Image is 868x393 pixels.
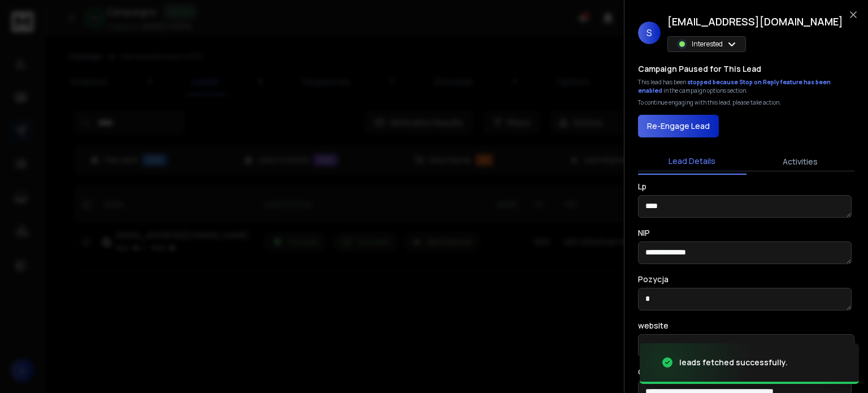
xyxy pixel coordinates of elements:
label: Pozycja [638,275,669,283]
label: Lp [638,183,646,191]
span: S [638,21,661,44]
button: Re-Engage Lead [638,115,719,137]
p: To continue engaging with this lead, please take action. [638,98,781,107]
button: Lead Details [638,149,747,175]
label: NIP [638,229,650,237]
p: Interested [692,40,723,49]
div: This lead has been in the campaign options section. [638,78,854,95]
h1: [EMAIL_ADDRESS][DOMAIN_NAME] [667,14,843,29]
label: website [638,322,669,330]
span: stopped because Stop on Reply feature has been enabled [638,78,831,94]
h3: Campaign Paused for This Lead [638,63,761,75]
button: Activities [747,149,855,174]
